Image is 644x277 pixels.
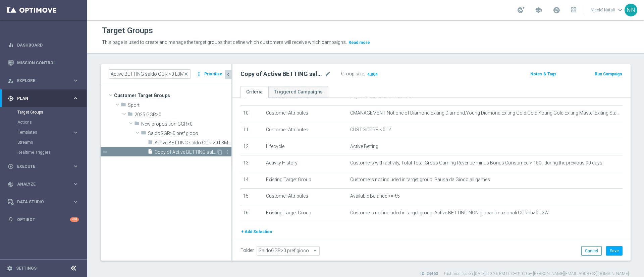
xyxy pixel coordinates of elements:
button: track_changes Analyze keyboard_arrow_right [7,182,79,187]
div: Analyze [8,181,72,187]
label: Folder [240,248,254,253]
div: +10 [70,217,79,222]
td: Customer Attributes [263,189,347,205]
span: school [535,6,542,14]
i: more_vert [196,69,202,79]
div: Streams [17,137,87,147]
i: keyboard_arrow_right [72,95,79,101]
button: Prioritize [203,70,223,79]
button: Run Campaign [594,70,623,78]
button: lightbulb Optibot +10 [7,217,79,222]
td: 12 [240,139,263,155]
td: Existing Target Group [263,172,347,189]
input: Quick find group or folder [109,69,191,79]
h2: Copy of Active BETTING saldo GGR >0 L3M TOP [240,70,324,78]
i: insert_drive_file [148,149,153,156]
a: Criteria [240,86,268,98]
span: Active Betting [350,144,378,149]
button: Mission Control [7,60,79,66]
div: Plan [8,95,72,101]
i: settings [7,265,13,271]
span: Available Balance >= €5 [350,193,400,199]
span: SaldoGGR&gt;0 pref gioco [148,131,231,136]
button: person_search Explore keyboard_arrow_right [7,78,79,83]
td: 13 [240,155,263,172]
div: Execute [8,163,72,169]
button: Read more [348,39,371,46]
i: gps_fixed [8,95,14,101]
td: Customer Attributes [263,106,347,122]
i: keyboard_arrow_right [72,181,79,187]
td: Activity History [263,155,347,172]
label: : [364,71,365,77]
i: play_circle_outline [8,163,14,169]
button: equalizer Dashboard [7,43,79,48]
td: Customer Attributes [263,122,347,139]
i: chevron_left [225,71,231,78]
button: Save [606,246,623,256]
td: 16 [240,205,263,222]
div: Actions [17,117,87,127]
a: Triggered Campaigns [268,86,328,98]
span: Explore [17,79,72,83]
i: mode_edit [325,70,331,78]
i: track_changes [8,181,14,187]
div: NN [625,4,637,16]
i: equalizer [8,42,14,48]
span: Active BETTING saldo GGR &gt;0 L3M TOP [155,140,231,146]
a: Mission Control [17,54,79,72]
i: Duplicate Target group [217,149,222,155]
div: gps_fixed Plan keyboard_arrow_right [7,96,79,101]
i: keyboard_arrow_right [72,77,79,84]
span: 4,804 [367,72,378,78]
a: Streams [17,140,70,145]
i: insert_drive_file [148,139,153,147]
button: Notes & Tags [530,70,557,78]
button: play_circle_outline Execute keyboard_arrow_right [7,164,79,169]
span: Customers not included in target group: Pausa da Gioco all games [350,177,490,183]
label: Last modified on [DATE] at 3:26 PM UTC+02:00 by [PERSON_NAME][EMAIL_ADDRESS][DOMAIN_NAME] [444,271,629,277]
div: Mission Control [8,54,79,72]
a: Actions [17,120,70,125]
span: Plan [17,96,72,100]
span: Customer Target Groups [114,91,231,100]
div: Templates [18,130,72,134]
span: Templates [18,130,66,134]
div: Data Studio [8,199,72,205]
span: Sport [128,102,231,108]
span: New proposition GGR&gt;0 [141,121,231,127]
button: + Add Selection [240,228,273,235]
a: Settings [16,266,37,270]
i: more_vert [225,149,230,155]
div: Optibot [8,211,79,228]
div: Templates [17,127,87,137]
td: 10 [240,106,263,122]
span: close [183,71,189,77]
label: ID: 24463 [420,271,438,277]
i: keyboard_arrow_right [72,199,79,205]
div: Explore [8,78,72,84]
label: Group size [341,71,364,77]
span: keyboard_arrow_down [616,6,624,14]
button: chevron_left [225,70,231,79]
i: folder [134,121,140,128]
button: Data Studio keyboard_arrow_right [7,199,79,205]
button: Cancel [581,246,602,256]
td: Lifecycle [263,139,347,155]
td: 14 [240,172,263,189]
span: Customers with activity, Total Total Gross Gaming Revenue minus Bonus Consumed > 150 , during the... [350,160,602,166]
span: 2025 GGR&gt;0 [135,112,231,118]
h1: Target Groups [102,26,153,36]
span: Copy of Active BETTING saldo GGR &gt;0 L3M TOP [155,149,216,155]
span: Customers not included in target group: Active BETTING NON giocanti nazionali GGRnb>0 L2W [350,210,549,216]
span: CUST SCORE < 0.14 [350,127,392,133]
span: CMANAGEMENT Not one of Diamond,Exiting Diamond,Young Diamond,Exiting Gold,Gold,Young Gold,Exiting... [350,110,620,116]
a: Target Groups [17,110,70,115]
div: Realtime Triggers [17,147,87,157]
button: Templates keyboard_arrow_right [17,130,79,135]
i: folder [121,102,126,110]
